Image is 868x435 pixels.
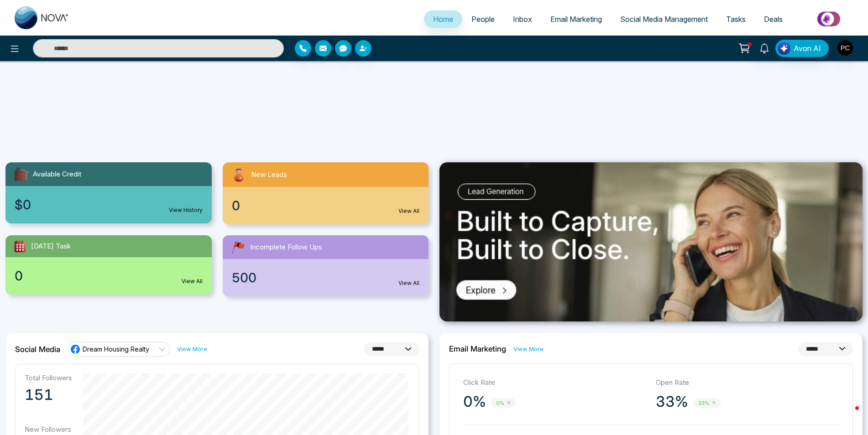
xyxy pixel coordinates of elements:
[13,166,29,182] img: availableCredit.svg
[778,42,790,55] img: Lead Flow
[230,239,246,255] img: followUps.svg
[15,6,69,29] img: Nova CRM Logo
[726,15,746,24] span: Tasks
[83,345,149,353] span: Dream Housing Realty
[837,40,853,56] img: User Avatar
[15,345,60,354] h2: Social Media
[31,241,71,252] span: [DATE] Task
[656,378,839,388] p: Open Rate
[230,166,247,183] img: newLeads.svg
[33,169,81,180] span: Available Credit
[439,162,863,321] img: .
[251,170,287,180] span: New Leads
[796,9,863,29] img: Market-place.gif
[462,10,504,28] a: People
[15,266,23,285] span: 0
[424,10,462,28] a: Home
[232,268,256,287] span: 500
[656,393,688,411] p: 33%
[463,378,647,388] p: Click Rate
[232,196,240,215] span: 0
[717,10,755,28] a: Tasks
[169,206,203,214] a: View History
[694,398,721,409] span: 33%
[492,398,516,409] span: 0%
[764,15,783,24] span: Deals
[620,15,708,24] span: Social Media Management
[837,404,859,426] iframe: Intercom live chat
[471,15,495,24] span: People
[794,43,821,54] span: Avon AI
[25,386,72,404] p: 151
[398,279,419,287] a: View All
[755,10,792,28] a: Deals
[611,10,717,28] a: Social Media Management
[463,393,486,411] p: 0%
[433,15,453,24] span: Home
[182,277,203,285] a: View All
[177,345,207,353] a: View More
[550,15,602,24] span: Email Marketing
[250,242,322,253] span: Incomplete Follow Ups
[25,425,72,434] p: New Followers
[541,10,611,28] a: Email Marketing
[775,40,829,57] button: Avon AI
[13,239,27,254] img: todayTask.svg
[449,344,506,353] h2: Email Marketing
[398,207,419,215] a: View All
[217,235,434,296] a: Incomplete Follow Ups500View All
[504,10,541,28] a: Inbox
[513,15,532,24] span: Inbox
[217,162,434,224] a: New Leads0View All
[25,373,72,382] p: Total Followers
[513,345,544,353] a: View More
[15,195,31,214] span: $0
